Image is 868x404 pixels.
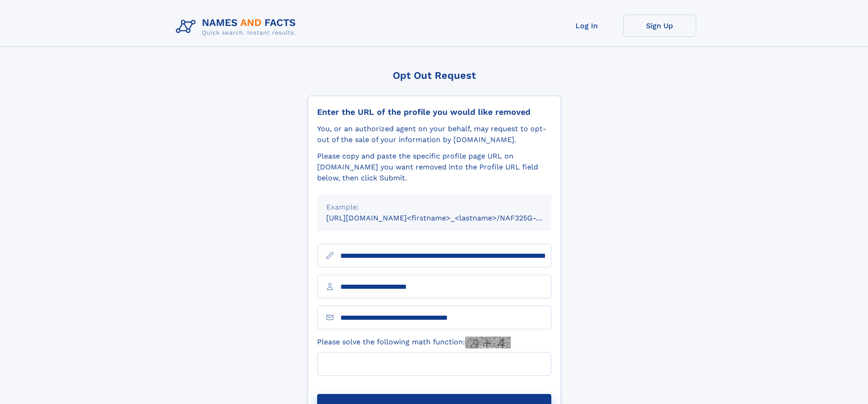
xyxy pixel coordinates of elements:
div: Enter the URL of the profile you would like removed [317,107,551,117]
small: [URL][DOMAIN_NAME]<firstname>_<lastname>/NAF325G-xxxxxxxx [326,214,569,222]
a: Sign Up [623,15,696,37]
div: You, or an authorized agent on your behalf, may request to opt-out of the sale of your informatio... [317,123,551,145]
div: Opt Out Request [308,70,561,81]
img: Logo Names and Facts [172,15,303,39]
label: Please solve the following math function: [317,337,511,348]
div: Please copy and paste the specific profile page URL on [DOMAIN_NAME] you want removed into the Pr... [317,151,551,184]
div: Example: [326,202,542,213]
a: Log In [550,15,623,37]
